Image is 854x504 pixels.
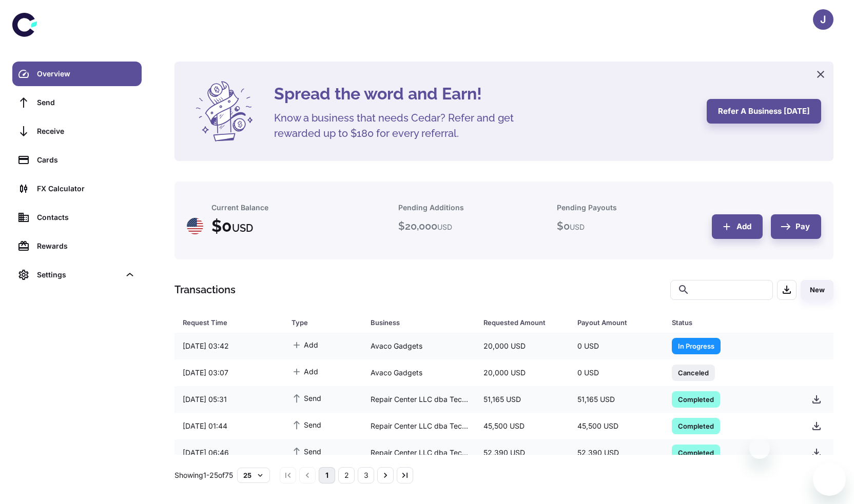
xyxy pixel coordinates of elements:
h5: Know a business that needs Cedar? Refer and get rewarded up to $180 for every referral. [274,110,531,141]
a: Cards [12,148,142,172]
div: Status [672,315,778,330]
div: [DATE] 01:44 [174,416,283,436]
a: Receive [12,119,142,144]
div: 51,165 USD [569,390,663,409]
div: Settings [12,263,142,287]
span: Send [292,446,321,457]
a: Overview [12,62,142,86]
div: 0 USD [569,363,663,382]
button: Go to last page [397,467,413,483]
button: Refer a business [DATE] [707,99,821,124]
div: 20,000 USD [475,336,569,356]
span: Completed [672,420,720,431]
div: [DATE] 05:31 [174,390,283,409]
span: Completed [672,447,720,457]
div: 45,500 USD [569,416,663,436]
div: [DATE] 03:07 [174,363,283,382]
div: Requested Amount [483,315,552,330]
button: Pay [771,214,821,239]
div: Rewards [37,240,135,252]
button: New [801,280,833,300]
h6: Pending Payouts [557,202,617,213]
h6: Pending Additions [398,202,464,213]
div: Repair Center LLC dba Tech defenders [362,443,475,462]
a: Contacts [12,205,142,230]
div: Payout Amount [577,315,646,330]
p: Showing 1-25 of 75 [174,470,233,481]
button: Go to next page [377,467,394,483]
button: Go to page 3 [358,467,374,483]
div: [DATE] 03:42 [174,336,283,356]
a: Rewards [12,234,142,258]
button: page 1 [319,467,335,483]
div: 0 USD [569,336,663,356]
h5: $ 20,000 [398,218,452,234]
span: Status [672,315,791,330]
div: Receive [37,126,135,137]
span: USD [232,222,253,234]
span: In Progress [672,340,721,351]
a: FX Calculator [12,176,142,201]
button: Add [712,214,763,239]
span: Request Time [183,315,279,330]
span: Send [292,392,321,404]
span: Add [292,366,318,377]
div: FX Calculator [37,183,135,194]
div: Repair Center LLC dba Tech defenders [362,416,475,436]
div: Cards [37,154,135,166]
a: Send [12,90,142,115]
h5: $ 0 [557,218,585,234]
div: Avaco Gadgets [362,363,475,382]
span: Payout Amount [577,315,659,330]
div: 52,390 USD [569,443,663,462]
div: 20,000 USD [475,363,569,382]
div: 52,390 USD [475,443,569,462]
iframe: Close message [749,438,770,459]
nav: pagination navigation [278,467,415,483]
h1: Transactions [174,282,236,297]
div: 51,165 USD [475,390,569,409]
span: USD [570,223,585,231]
div: Request Time [183,315,266,330]
h4: Spread the word and Earn! [274,82,694,106]
div: Repair Center LLC dba Tech defenders [362,390,475,409]
span: Completed [672,394,720,404]
div: Avaco Gadgets [362,336,475,356]
div: Type [292,315,345,330]
span: USD [437,223,452,231]
div: Overview [37,68,135,79]
span: Type [292,315,358,330]
h6: Current Balance [211,202,268,213]
div: Contacts [37,212,135,223]
button: Go to page 2 [338,467,355,483]
iframe: Button to launch messaging window [813,463,846,496]
button: 25 [237,468,270,483]
button: J [813,9,833,30]
span: Canceled [672,367,715,377]
h4: $ 0 [211,214,253,238]
div: Send [37,97,135,108]
div: Settings [37,269,120,280]
div: 45,500 USD [475,416,569,436]
div: [DATE] 06:46 [174,443,283,462]
span: Requested Amount [483,315,565,330]
span: Send [292,419,321,430]
span: Add [292,339,318,350]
